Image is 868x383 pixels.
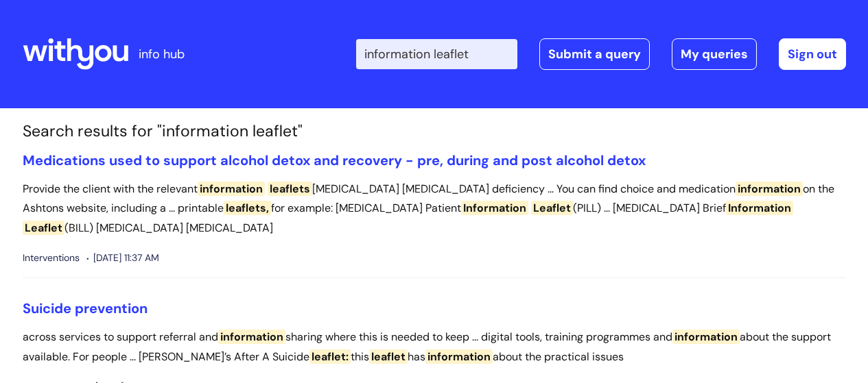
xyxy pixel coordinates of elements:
p: Provide the client with the relevant [MEDICAL_DATA] [MEDICAL_DATA] deficiency ... You can find ch... [23,180,846,238]
span: leaflet: [309,349,351,364]
a: My queries [672,38,757,70]
span: [DATE] 11:37 AM [86,249,159,267]
span: Leaflet [531,201,573,215]
span: Leaflet [23,221,64,235]
span: Information [726,201,793,215]
span: information [736,182,803,196]
p: info hub [139,43,185,65]
span: leaflets [268,182,312,196]
span: leaflet [369,349,408,364]
span: leaflets, [224,201,271,215]
span: information [672,330,740,344]
span: Information [461,201,528,215]
span: information [425,349,493,364]
h1: Search results for "information leaflet" [23,122,846,141]
span: information [198,182,265,196]
a: Submit a query [539,38,650,70]
a: Medications used to support alcohol detox and recovery - pre, during and post alcohol detox [23,151,646,169]
p: across services to support referral and sharing where this is needed to keep ... digital tools, t... [23,328,846,367]
span: Interventions [23,249,80,267]
a: Suicide prevention [23,299,148,317]
span: information [218,330,285,344]
input: Search [356,39,517,69]
a: Sign out [779,38,846,70]
div: | - [356,38,846,70]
